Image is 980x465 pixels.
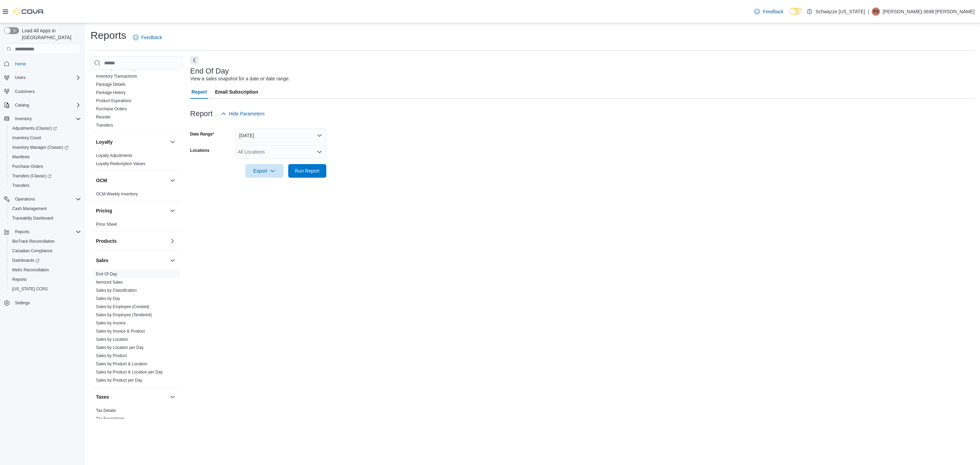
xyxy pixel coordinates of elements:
button: Transfers [7,181,84,190]
a: Transfers [10,181,32,190]
a: Loyalty Adjustments [96,153,132,158]
a: Loyalty Redemption Values [96,161,145,166]
span: Load All Apps in [GEOGRAPHIC_DATA] [19,27,81,41]
span: Inventory Manager (Classic) [12,145,68,150]
label: Date Range [190,131,214,137]
button: Pricing [96,207,167,214]
button: Loyalty [168,138,177,146]
a: Purchase Orders [96,107,127,111]
a: Sales by Product & Location per Day [96,370,163,374]
span: Inventory Count [10,134,81,142]
a: Sales by Employee (Created) [96,304,149,309]
span: Reorder [96,114,111,120]
span: [US_STATE] CCRS [12,286,48,292]
a: Tax Details [96,408,116,413]
a: Feedback [130,31,165,44]
a: Sales by Product [96,353,127,358]
span: Dashboards [10,256,81,264]
span: BioTrack Reconciliation [10,237,81,245]
span: Manifests [10,153,81,161]
span: Loyalty Adjustments [96,153,132,158]
button: Export [245,164,283,178]
span: Purchase Orders [10,162,81,171]
span: Tax Exemptions [96,416,125,421]
span: Inventory [15,116,32,122]
span: Report [192,85,207,99]
button: Inventory [12,115,34,123]
button: Products [96,238,167,244]
a: [US_STATE] CCRS [10,285,50,293]
button: Canadian Compliance [7,246,84,256]
span: Operations [12,195,81,203]
div: Loyalty [91,151,182,171]
nav: Complex example [4,56,81,325]
span: Cash Management [12,206,47,211]
span: Purchase Orders [96,106,127,112]
button: Metrc Reconciliation [7,265,84,275]
button: OCM [96,177,167,184]
span: Home [12,59,81,68]
span: Package Details [96,82,126,87]
span: End Of Day [96,271,117,277]
a: Package Details [96,82,126,87]
span: Operations [15,196,35,202]
span: Canadian Compliance [10,247,81,255]
a: End Of Day [96,272,117,276]
button: Open list of options [317,149,322,155]
span: Export [249,164,279,178]
p: | [868,7,869,16]
button: Next [190,56,198,64]
a: Package History [96,90,126,95]
span: Catalog [15,102,29,108]
a: Sales by Location per Day [96,345,144,350]
button: Sales [96,257,167,264]
a: Transfers (Classic) [10,172,54,180]
span: Sales by Location [96,337,128,342]
a: Reports [10,275,29,284]
span: Catalog [12,101,81,109]
span: Sales by Product & Location [96,361,147,367]
a: Sales by Day [96,296,120,301]
a: Settings [12,299,32,307]
span: Metrc Reconciliation [12,267,49,273]
button: Catalog [12,101,32,109]
a: Product Expirations [96,98,131,103]
span: Sales by Location per Day [96,345,144,350]
span: Purchase Orders [12,164,43,169]
a: Inventory Manager (Classic) [7,143,84,152]
span: Run Report [295,167,320,174]
img: Cova [14,8,44,15]
span: Hide Parameters [229,110,265,117]
h3: End Of Day [190,67,229,75]
a: Inventory Manager (Classic) [10,143,71,151]
span: Inventory Transactions [96,74,137,79]
button: Taxes [168,393,177,401]
a: Adjustments (Classic) [7,124,84,133]
button: Customers [1,86,84,96]
a: Sales by Classification [96,288,137,293]
button: Cash Management [7,204,84,213]
button: Operations [12,195,38,203]
label: Locations [190,148,210,153]
p: [PERSON_NAME]-3698 [PERSON_NAME] [883,7,975,16]
button: Reports [7,275,84,284]
span: Washington CCRS [10,285,81,293]
h3: OCM [96,177,107,184]
a: Inventory Transactions [96,74,137,79]
button: Sales [168,256,177,264]
span: Inventory Manager (Classic) [10,143,81,151]
a: Sales by Invoice [96,321,126,325]
span: Sales by Invoice [96,320,126,326]
div: Pricing [91,220,182,231]
a: Manifests [10,153,32,161]
a: Canadian Compliance [10,247,55,255]
a: Sales by Employee (Tendered) [96,312,152,317]
button: BioTrack Reconciliation [7,237,84,246]
span: Sales by Invoice & Product [96,328,145,334]
span: Reports [12,228,81,236]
